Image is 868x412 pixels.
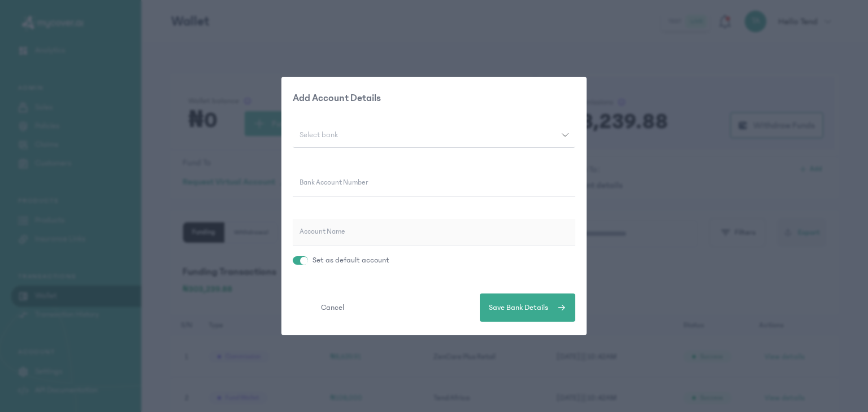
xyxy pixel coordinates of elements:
[321,302,344,314] span: Cancel
[293,122,575,148] button: Select bank
[293,293,372,322] button: Cancel
[313,255,389,266] p: Set as default account
[480,293,575,322] button: Save Bank Details
[293,131,345,139] span: Select bank
[300,226,345,238] label: Account Name
[300,177,368,189] label: Bank Account Number
[489,302,548,314] span: Save Bank Details
[293,90,575,106] p: Add Account Details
